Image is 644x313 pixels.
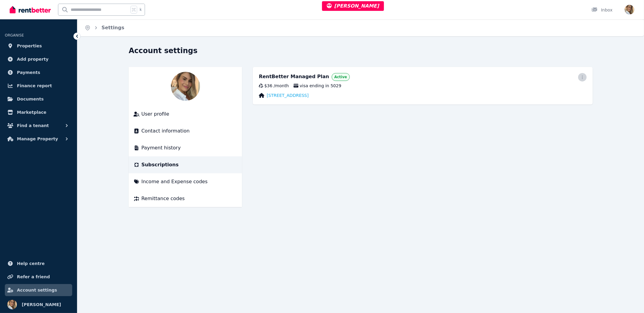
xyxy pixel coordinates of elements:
[77,19,132,36] nav: Breadcrumb
[134,110,237,118] a: User profile
[17,109,46,116] span: Marketplace
[141,178,208,185] span: Income and Expense codes
[171,72,200,101] img: Jodie Cartmer
[5,33,24,37] span: ORGANISE
[17,135,58,142] span: Manage Property
[141,127,190,135] span: Contact information
[141,144,181,152] span: Payment history
[17,260,45,267] span: Help centre
[141,161,179,168] span: Subscriptions
[334,75,347,79] span: Active
[5,284,72,296] a: Account settings
[134,144,237,152] a: Payment history
[259,83,289,89] div: $36 / month
[5,133,72,145] button: Manage Property
[134,195,237,202] a: Remittance codes
[134,161,237,168] a: Subscriptions
[141,110,169,118] span: User profile
[591,7,613,13] div: Inbox
[5,53,72,65] a: Add property
[17,69,40,76] span: Payments
[5,271,72,283] a: Refer a friend
[5,257,72,270] a: Help centre
[17,56,49,63] span: Add property
[327,3,379,9] span: [PERSON_NAME]
[267,92,309,98] a: [STREET_ADDRESS]
[5,120,72,132] button: Find a tenant
[7,300,17,309] img: Jodie Cartmer
[101,25,124,30] a: Settings
[140,7,142,12] span: k
[5,80,72,92] a: Finance report
[17,273,50,280] span: Refer a friend
[17,42,42,50] span: Properties
[129,46,198,56] h1: Account settings
[5,66,72,78] a: Payments
[134,178,237,185] a: Income and Expense codes
[625,5,634,14] img: Jodie Cartmer
[5,93,72,105] a: Documents
[17,286,57,294] span: Account settings
[294,83,341,89] span: visa ending in 5029
[5,40,72,52] a: Properties
[22,301,61,308] span: [PERSON_NAME]
[134,127,237,135] a: Contact information
[17,122,49,129] span: Find a tenant
[259,73,329,81] div: RentBetter Managed Plan
[10,5,51,14] img: RentBetter
[17,82,52,89] span: Finance report
[5,106,72,118] a: Marketplace
[17,95,44,103] span: Documents
[141,195,185,202] span: Remittance codes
